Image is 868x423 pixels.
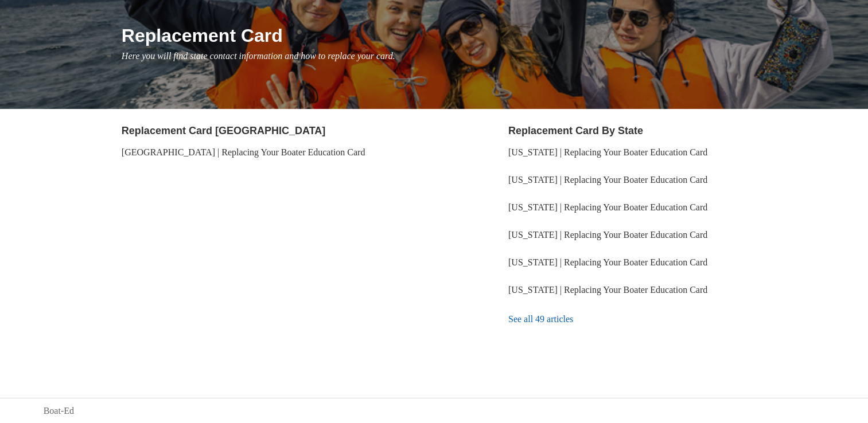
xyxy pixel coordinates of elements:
[122,125,325,136] a: Replacement Card [GEOGRAPHIC_DATA]
[508,175,707,185] a: [US_STATE] | Replacing Your Boater Education Card
[508,202,707,212] a: [US_STATE] | Replacing Your Boater Education Card
[508,285,707,295] a: [US_STATE] | Replacing Your Boater Education Card
[508,125,643,136] a: Replacement Card By State
[508,147,707,157] a: [US_STATE] | Replacing Your Boater Education Card
[508,257,707,267] a: [US_STATE] | Replacing Your Boater Education Card
[122,49,825,63] p: Here you will find state contact information and how to replace your card.
[122,147,365,157] a: [GEOGRAPHIC_DATA] | Replacing Your Boater Education Card
[508,304,824,335] a: See all 49 articles
[122,22,825,49] h1: Replacement Card
[44,404,74,418] a: Boat-Ed
[508,230,707,240] a: [US_STATE] | Replacing Your Boater Education Card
